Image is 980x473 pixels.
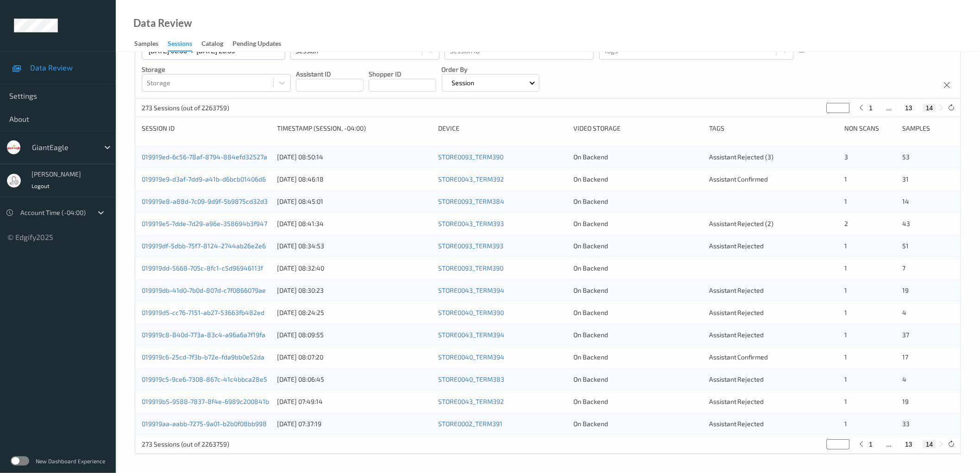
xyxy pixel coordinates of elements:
[438,375,504,383] a: STORE0040_TERM383
[574,264,703,273] div: On Backend
[844,124,896,133] div: Non Scans
[709,420,764,428] span: Assistant Rejected
[438,397,504,405] a: STORE0043_TERM392
[574,308,703,317] div: On Backend
[844,197,847,205] span: 1
[142,309,264,316] a: 019919d5-cc76-7151-ab27-53663fb482ed
[574,241,703,251] div: On Backend
[142,331,265,339] a: 019919c8-840d-773a-83c4-a96a6a7f19fa
[142,397,269,405] a: 019919b5-9588-7837-8f4e-6989c200841b
[709,153,774,161] span: Assistant Rejected (3)
[574,197,703,206] div: On Backend
[867,104,876,112] button: 1
[438,264,503,272] a: STORE0093_TERM390
[449,78,478,88] p: Session
[277,152,432,162] div: [DATE] 08:50:14
[844,397,847,405] span: 1
[903,220,911,227] span: 43
[142,65,291,74] p: Storage
[574,124,703,133] div: Video Storage
[709,175,768,183] span: Assistant Confirmed
[277,308,432,317] div: [DATE] 08:24:25
[709,124,838,133] div: Tags
[844,220,848,227] span: 2
[438,220,504,227] a: STORE0043_TERM393
[903,375,907,383] span: 4
[844,264,847,272] span: 1
[844,309,847,316] span: 1
[438,197,504,205] a: STORE0093_TERM384
[709,286,764,294] span: Assistant Rejected
[438,242,503,250] a: STORE0093_TERM393
[574,330,703,340] div: On Backend
[277,353,432,362] div: [DATE] 08:07:20
[574,397,703,406] div: On Backend
[296,69,364,79] p: Assistant ID
[438,124,567,133] div: Device
[903,420,910,428] span: 33
[574,353,703,362] div: On Backend
[844,286,847,294] span: 1
[277,375,432,384] div: [DATE] 08:06:45
[142,153,267,161] a: 019919ed-6c56-78af-8794-884efd32527a
[142,220,267,227] a: 019919e5-7dde-7d29-a96e-358694b3f947
[709,353,768,361] span: Assistant Confirmed
[277,124,432,133] div: Timestamp (Session, -04:00)
[142,175,266,183] a: 019919e9-d3af-7dd9-a41b-d6bcb01406d6
[574,419,703,429] div: On Backend
[142,286,266,294] a: 019919db-41d0-7b0d-807d-c7f0866079ae
[133,19,192,28] div: Data Review
[142,440,229,449] p: 273 Sessions (out of 2263759)
[232,38,290,50] a: Pending Updates
[903,397,909,405] span: 19
[442,65,540,74] p: Order By
[903,309,907,316] span: 4
[142,197,268,205] a: 019919e8-a88d-7c09-9d9f-5b9875cd32d3
[574,175,703,184] div: On Backend
[844,153,848,161] span: 3
[369,69,436,79] p: Shopper ID
[277,264,432,273] div: [DATE] 08:32:40
[903,264,906,272] span: 7
[709,375,764,383] span: Assistant Rejected
[903,353,909,361] span: 17
[168,39,192,51] div: Sessions
[134,39,158,50] div: Samples
[277,241,432,251] div: [DATE] 08:34:53
[142,264,263,272] a: 019919dd-5668-705c-8fc1-c5d96946113f
[903,175,909,183] span: 31
[438,309,504,316] a: STORE0040_TERM390
[142,375,267,383] a: 019919c5-9ce6-7308-867c-41c4bbca28e5
[142,420,267,428] a: 019919aa-aabb-7275-9a01-b2b0f08bb998
[903,286,909,294] span: 19
[709,242,764,250] span: Assistant Rejected
[923,440,936,448] button: 14
[142,353,264,361] a: 019919c6-25cd-7f3b-b72e-fda9bb0e52da
[574,375,703,384] div: On Backend
[844,375,847,383] span: 1
[709,397,764,405] span: Assistant Rejected
[142,124,270,133] div: Session ID
[438,331,504,339] a: STORE0043_TERM394
[903,124,954,133] div: Samples
[884,104,895,112] button: ...
[277,330,432,340] div: [DATE] 08:09:55
[277,197,432,206] div: [DATE] 08:45:01
[168,38,201,51] a: Sessions
[438,153,503,161] a: STORE0093_TERM390
[438,353,504,361] a: STORE0040_TERM394
[438,175,504,183] a: STORE0043_TERM392
[277,419,432,429] div: [DATE] 07:37:19
[277,175,432,184] div: [DATE] 08:46:18
[884,440,895,448] button: ...
[923,104,936,112] button: 14
[201,39,223,50] div: Catalog
[903,331,910,339] span: 37
[232,39,281,50] div: Pending Updates
[201,38,232,50] a: Catalog
[574,219,703,228] div: On Backend
[277,286,432,295] div: [DATE] 08:30:23
[867,440,876,448] button: 1
[903,153,910,161] span: 53
[844,353,847,361] span: 1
